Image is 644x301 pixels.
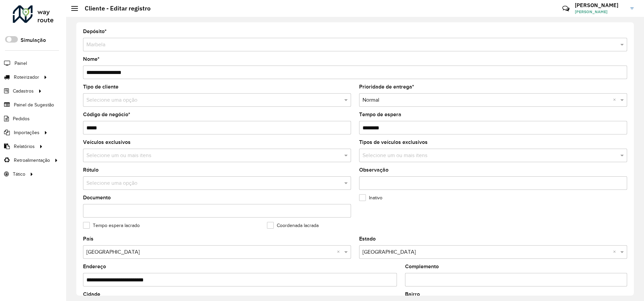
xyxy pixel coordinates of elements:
label: Inativo [359,194,382,201]
label: Endereço [83,262,106,271]
span: Retroalimentação [14,157,50,164]
label: Tipo de cliente [83,83,118,91]
label: Tempo espera lacrado [83,222,140,229]
label: Bairro [405,290,420,298]
span: [PERSON_NAME] [575,9,625,15]
label: Código de negócio [83,110,130,119]
label: Coordenada lacrada [267,222,319,229]
label: Estado [359,235,376,243]
span: Clear all [613,248,619,256]
label: Rótulo [83,166,99,174]
label: Simulação [21,36,46,44]
span: Roteirizador [14,74,39,81]
span: Painel [15,60,27,67]
span: Pedidos [13,115,30,122]
label: País [83,235,93,243]
label: Documento [83,194,111,202]
label: Observação [359,166,388,174]
label: Veículos exclusivos [83,138,131,146]
span: Tático [13,171,25,178]
label: Tipos de veículos exclusivos [359,138,428,146]
span: Cadastros [13,87,34,95]
h3: [PERSON_NAME] [575,2,625,8]
span: Clear all [337,248,343,256]
span: Painel de Sugestão [14,101,54,108]
label: Prioridade de entrega [359,83,414,91]
span: Clear all [613,96,619,104]
a: Contato Rápido [559,1,573,16]
label: Depósito [83,27,107,35]
span: Importações [14,129,39,136]
span: Relatórios [14,143,35,150]
label: Complemento [405,262,439,271]
label: Tempo de espera [359,110,401,119]
label: Cidade [83,290,100,298]
label: Nome [83,55,100,63]
h2: Cliente - Editar registro [78,5,151,12]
